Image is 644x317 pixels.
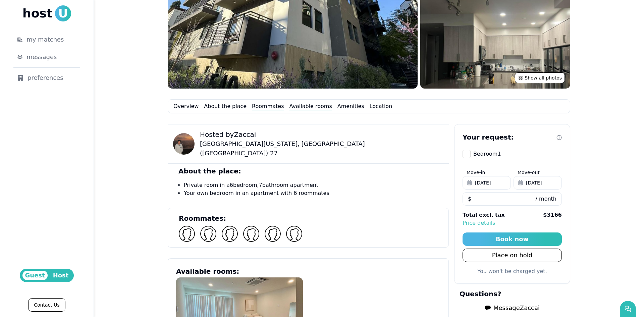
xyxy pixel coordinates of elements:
[204,102,247,110] a: About the place
[179,226,195,242] img: MALE
[475,179,491,186] span: [DATE]
[463,150,471,158] button: Bedroom1
[493,303,540,313] span: Message Zaccai
[473,150,501,158] p: Bedroom 1
[50,271,71,280] span: Host
[7,32,87,47] a: my matches
[7,70,87,85] a: preferences
[463,232,562,246] button: Book now
[463,219,562,227] p: Price details
[200,139,443,158] p: [GEOGRAPHIC_DATA][US_STATE], [GEOGRAPHIC_DATA] ([GEOGRAPHIC_DATA]) ‘ 27
[28,298,65,312] a: Contact Us
[55,5,71,21] span: U
[460,289,501,299] p: Questions?
[289,102,332,110] a: Available rooms
[337,102,364,110] a: Amenities
[200,130,443,139] p: Hosted by Zaccai
[173,133,195,155] img: Zaccai Ng-Posey avatar
[463,249,562,262] button: Place on hold
[463,211,505,219] p: Total excl. tax
[173,102,199,110] a: Overview
[463,133,514,142] p: Your request:
[514,176,562,190] button: [DATE]
[179,214,446,223] p: Roommates:
[243,226,259,242] img: MALE
[200,226,216,242] img: MALE
[496,234,529,244] div: Book now
[222,226,238,242] img: MALE
[184,181,449,189] li: Private room in a 6 bedroom, 7 bathroom apartment
[543,211,562,219] p: $ 3166
[463,267,562,275] p: You won't be charged yet.
[463,176,511,190] button: [DATE]
[26,35,64,44] span: my matches
[168,166,449,176] p: About the place:
[17,73,76,83] div: preferences
[479,301,545,315] button: MessageZaccai
[22,7,52,20] span: host
[526,179,542,186] span: [DATE]
[7,50,87,64] a: messages
[515,72,565,83] button: Show all photos
[463,169,511,176] label: Move-in
[22,5,71,21] a: hostU
[514,169,562,176] label: Move-out
[26,52,57,62] span: messages
[370,102,392,110] a: Location
[184,189,449,197] li: Your own bedroom in an apartment with 6 roommates
[265,226,281,242] img: MALE
[22,271,48,280] span: Guest
[176,267,440,277] h3: Available rooms:
[286,226,302,242] img: MALE
[252,102,284,110] a: Roommates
